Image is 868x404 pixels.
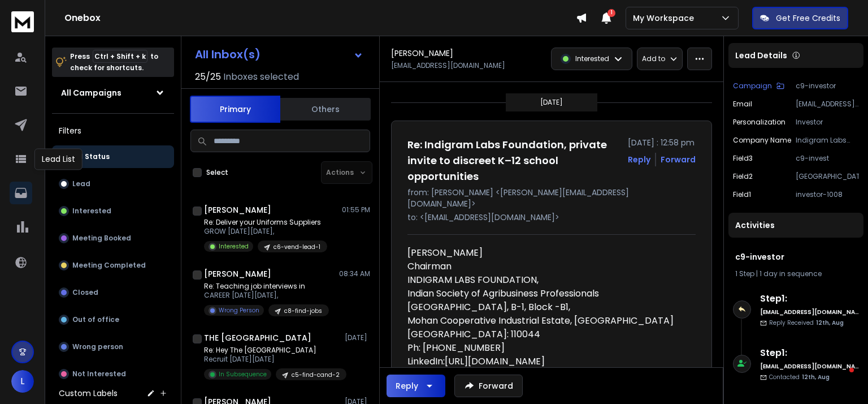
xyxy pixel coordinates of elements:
[52,363,174,385] button: Not Interested
[796,190,859,199] p: investor-1008
[93,50,147,63] span: Ctrl + Shift + k
[407,212,696,223] p: to: <[EMAIL_ADDRESS][DOMAIN_NAME]>
[204,268,271,280] h1: [PERSON_NAME]
[816,319,844,327] span: 12th, Aug
[607,9,615,17] span: 1
[752,7,848,29] button: Get Free Credits
[34,148,83,170] div: Lead List
[52,308,174,331] button: Out of office
[396,380,418,392] div: Reply
[204,332,311,343] h1: THE [GEOGRAPHIC_DATA]
[735,269,857,278] div: |
[204,282,329,291] p: Re: Teaching job interviews in
[733,118,785,127] p: Personalization
[796,154,859,163] p: c9-invest
[760,308,859,316] h6: [EMAIL_ADDRESS][DOMAIN_NAME]
[206,168,228,177] label: Select
[204,291,329,300] p: CAREER [DATE][DATE],
[11,11,34,32] img: logo
[345,333,370,342] p: [DATE]
[280,97,371,122] button: Others
[52,227,174,250] button: Meeting Booked
[628,154,650,165] button: Reply
[575,54,609,63] p: Interested
[802,373,830,381] span: 12th, Aug
[195,70,221,84] span: 25 / 25
[11,370,34,393] button: L
[274,243,320,251] p: c6-vend-lead-1
[540,98,563,107] p: [DATE]
[796,100,859,109] p: [EMAIL_ADDRESS][DOMAIN_NAME]
[796,118,859,127] p: Investor
[759,269,822,278] span: 1 day in sequence
[52,281,174,304] button: Closed
[733,190,751,199] p: Field1
[633,12,698,24] p: My Workspace
[52,200,174,222] button: Interested
[796,81,859,91] p: c9-investor
[387,375,445,397] button: Reply
[219,242,249,251] p: Interested
[733,81,772,91] p: Campaign
[219,370,267,379] p: In Subsequence
[769,373,830,381] p: Contacted
[72,179,90,188] p: Lead
[760,362,859,371] h6: [EMAIL_ADDRESS][DOMAIN_NAME]
[72,261,146,270] p: Meeting Completed
[61,87,121,98] h1: All Campaigns
[733,136,791,145] p: Company Name
[64,11,576,25] h1: Onebox
[186,43,372,66] button: All Inbox(s)
[72,207,111,216] p: Interested
[454,375,523,397] button: Forward
[733,81,784,91] button: Campaign
[661,154,696,165] div: Forward
[52,336,174,358] button: Wrong person
[52,173,174,195] button: Lead
[52,123,174,139] h3: Filters
[72,315,119,324] p: Out of office
[733,100,752,109] p: Email
[391,61,505,70] p: [EMAIL_ADDRESS][DOMAIN_NAME]
[190,96,280,123] button: Primary
[284,307,322,315] p: c8-find-jobs
[292,371,340,379] p: c5-find-cand-2
[204,227,327,236] p: GROW [DATE][DATE],
[339,269,370,278] p: 08:34 AM
[628,137,696,148] p: [DATE] : 12:58 pm
[223,70,299,84] h3: Inboxes selected
[72,369,126,379] p: Not Interested
[769,319,844,327] p: Reply Received
[733,154,753,163] p: Field3
[204,355,340,364] p: Recruit [DATE][DATE]
[735,269,754,278] span: 1 Step
[796,172,859,181] p: [GEOGRAPHIC_DATA]
[52,145,174,168] button: All Status
[760,292,859,306] h6: Step 1 :
[72,342,123,351] p: Wrong person
[70,51,158,74] p: Press to check for shortcuts.
[59,388,118,399] h3: Custom Labels
[72,234,131,243] p: Meeting Booked
[776,12,840,24] p: Get Free Credits
[796,136,859,145] p: Indigram Labs Foundation
[204,204,271,216] h1: [PERSON_NAME]
[735,50,787,61] p: Lead Details
[219,306,259,315] p: Wrong Person
[827,365,854,392] iframe: Intercom live chat
[204,218,327,227] p: Re: Deliver your Uniforms Suppliers
[760,346,859,360] h6: Step 1 :
[73,152,110,161] p: All Status
[204,346,340,355] p: Re: Hey The [GEOGRAPHIC_DATA]
[342,205,370,214] p: 01:55 PM
[728,213,863,238] div: Activities
[52,81,174,104] button: All Campaigns
[52,254,174,277] button: Meeting Completed
[733,172,753,181] p: Field2
[735,251,857,263] h1: c9-investor
[407,137,621,184] h1: Re: Indigram Labs Foundation, private invite to discreet K–12 school opportunities
[391,48,453,59] h1: [PERSON_NAME]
